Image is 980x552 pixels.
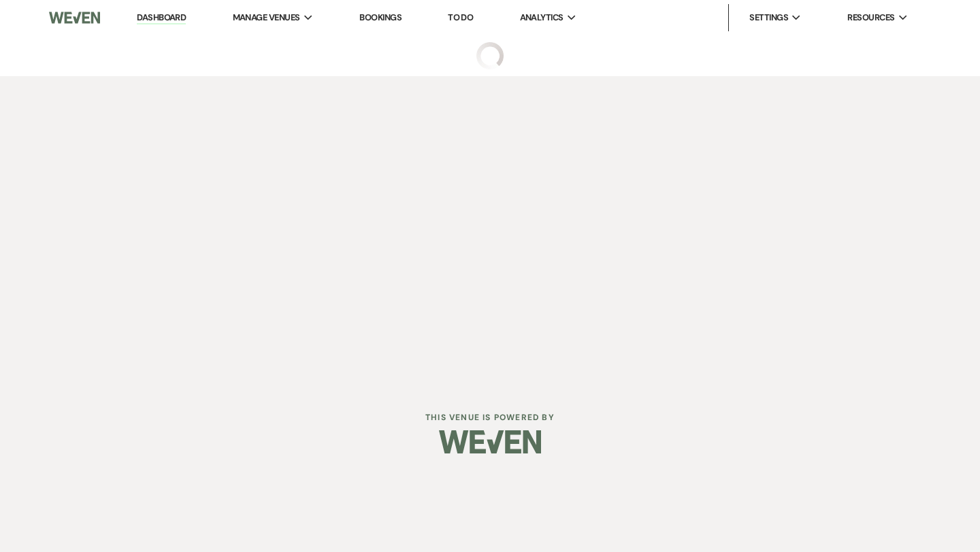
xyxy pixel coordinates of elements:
a: Dashboard [137,12,186,24]
span: Resources [847,11,894,24]
img: loading spinner [476,42,504,69]
img: Weven Logo [49,3,100,32]
a: Bookings [359,12,402,23]
span: Settings [749,11,788,24]
span: Analytics [520,11,563,24]
a: To Do [448,12,473,23]
img: Weven Logo [439,418,541,466]
span: Manage Venues [233,11,300,24]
